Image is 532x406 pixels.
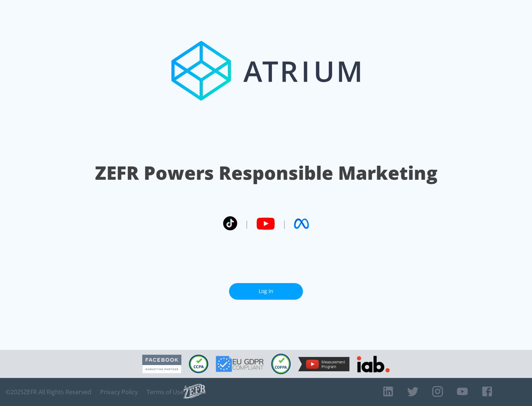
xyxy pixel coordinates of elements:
a: Privacy Policy [100,388,138,396]
img: IAB [357,356,390,372]
img: CCPA Compliant [189,355,208,373]
span: | [282,218,287,229]
img: GDPR Compliant [216,356,264,372]
span: © 2025 ZEFR All Rights Reserved [6,388,91,396]
a: Terms of Use [147,388,184,396]
span: | [245,218,249,229]
img: Facebook Marketing Partner [142,355,181,374]
img: COPPA Compliant [271,354,291,374]
a: Log In [229,283,303,300]
img: YouTube Measurement Program [298,357,349,371]
h1: ZEFR Powers Responsible Marketing [95,160,437,186]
